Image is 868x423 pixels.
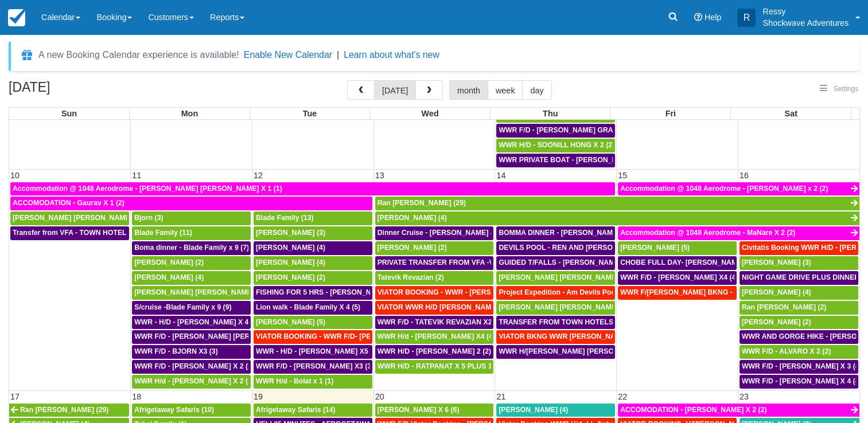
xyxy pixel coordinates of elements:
span: 16 [738,171,750,180]
span: WWR H/D - [PERSON_NAME] 2 (2) [377,347,491,355]
a: Boma dinner - Blade Family x 9 (7) [132,241,251,255]
span: FISHING FOR 5 HRS - [PERSON_NAME] X 2 (2) [256,288,412,296]
a: Lion walk - Blade Family X 4 (5) [254,301,372,315]
a: WWR - H/D - [PERSON_NAME] X5 (5) [254,345,372,359]
a: GUIDED T/FALLS - [PERSON_NAME] AND [PERSON_NAME] X4 (4) [496,256,615,270]
a: [PERSON_NAME] X 6 (6) [375,404,494,417]
a: WWR H/D - RATPANAT X 5 PLUS 1 (5) [375,360,494,374]
a: VIATOR BOOKING - WWR - [PERSON_NAME] 2 (2) [375,286,494,300]
a: WWR H/d - [PERSON_NAME] X4 (4) [375,330,494,344]
span: VIATOR BOOKING - WWR - [PERSON_NAME] 2 (2) [377,288,545,296]
a: WWR F/D - ALVARO X 2 (2) [739,345,858,359]
span: WWR F/D - [PERSON_NAME] [PERSON_NAME] X1 (1) [134,332,313,340]
span: [PERSON_NAME] (5) [256,318,325,326]
h2: [DATE] [9,80,154,101]
span: WWR H/d - [PERSON_NAME] X 2 (2) [134,377,254,385]
a: Project Expedition - Am Devils Pool- [PERSON_NAME] X 2 (2) [496,286,615,300]
span: WWR H/D - RATPANAT X 5 PLUS 1 (5) [377,362,503,370]
a: WWR H/d - Bolat x 1 (1) [254,375,372,389]
span: Tatevik Revazian (2) [377,273,444,281]
span: Tue [303,109,317,118]
a: WWR F/D - [PERSON_NAME] GRACKO X4 (4) [496,124,615,138]
a: [PERSON_NAME] (5) [254,316,372,330]
span: Help [704,13,722,22]
a: WWR F/D - [PERSON_NAME] X 3 (4) [739,360,858,374]
span: 22 [617,392,628,401]
span: ACCOMODATION - Gaurav X 1 (2) [13,199,124,207]
span: [PERSON_NAME] [PERSON_NAME] (2) [13,214,143,222]
a: Ran [PERSON_NAME] (29) [9,404,129,417]
a: WWR F/D - TATEVIK REVAZIAN X2 (2) [375,316,494,330]
button: [DATE] [374,80,416,100]
span: WWR - H/D - [PERSON_NAME] X5 (5) [256,347,379,355]
span: [PERSON_NAME] (2) [134,258,204,267]
a: TRANSFER FROM TOWN HOTELS TO VFA - [PERSON_NAME] [PERSON_NAME] X2 (2) [496,316,615,330]
span: WWR F/D - [PERSON_NAME] X 3 (4) [742,362,862,370]
a: Civitatis Booking WWR H/D - [PERSON_NAME] [PERSON_NAME] X4 (4) [739,241,858,255]
span: VIATOR BOOKING - WWR F/D- [PERSON_NAME] 2 (2) [256,332,435,340]
span: WWR - H/D - [PERSON_NAME] X 4 (4) [134,318,259,326]
span: Accommodation @ 1048 Aerodrome - [PERSON_NAME] [PERSON_NAME] X 1 (1) [13,185,282,193]
a: Accommodation @ 1048 Aerodrome - [PERSON_NAME] [PERSON_NAME] X 1 (1) [10,182,615,196]
span: [PERSON_NAME] [PERSON_NAME] (2) [499,273,629,281]
div: R [737,9,756,27]
a: NIGHT GAME DRIVE PLUS DINNER - [PERSON_NAME] X 4 (4) [739,271,858,285]
span: [PERSON_NAME] (3) [742,258,811,267]
span: [PERSON_NAME] [PERSON_NAME] (9) [499,303,629,311]
a: WWR F/[PERSON_NAME] BKNG - [PERSON_NAME] [PERSON_NAME] X1 (1) [618,286,737,300]
p: Ressy [762,6,848,17]
span: WWR F/D - [PERSON_NAME] X3 (3) [256,362,373,370]
span: Accommodation @ 1048 Aerodrome - MaNare X 2 (2) [620,229,795,237]
a: [PERSON_NAME] (4) [496,404,615,417]
span: 12 [252,171,264,180]
span: WWR F/D - [PERSON_NAME] X4 (4) [620,273,738,281]
span: 13 [374,171,386,180]
span: [PERSON_NAME] (5) [620,244,690,252]
span: DEVILS POOL - REN AND [PERSON_NAME] X4 (4) [499,244,665,252]
span: Blade Family (11) [134,229,192,237]
a: S/cruise -Blade Family x 9 (9) [132,301,251,315]
a: Afrigetaway Safaris (10) [132,404,251,417]
span: Wed [422,109,439,118]
span: Sun [61,109,77,118]
span: [PERSON_NAME] (4) [256,244,325,252]
span: Accommodation @ 1048 Aerodrome - [PERSON_NAME] x 2 (2) [620,185,828,193]
span: [PERSON_NAME] (2) [377,244,447,252]
a: Blade Family (13) [254,211,372,225]
span: [PERSON_NAME] (2) [742,318,811,326]
span: 18 [131,392,142,401]
span: [PERSON_NAME] (4) [256,258,325,267]
a: WWR AND GORGE HIKE - [PERSON_NAME] AND [PERSON_NAME] 4 (4) [739,330,858,344]
button: month [449,80,488,100]
span: Ran [PERSON_NAME] (29) [20,406,108,414]
a: WWR H/D - [PERSON_NAME] 2 (2) [375,345,494,359]
span: 10 [9,171,21,180]
a: CHOBE FULL DAY- [PERSON_NAME] AND [PERSON_NAME] X4 (4) [618,256,737,270]
span: WWR F/D - [PERSON_NAME] X 4 (4) [742,377,862,385]
a: WWR F/D - [PERSON_NAME] [PERSON_NAME] X1 (1) [132,330,251,344]
span: 15 [617,171,628,180]
span: Thu [543,109,558,118]
a: Accommodation @ 1048 Aerodrome - MaNare X 2 (2) [618,226,859,240]
span: WWR F/D - [PERSON_NAME] GRACKO X4 (4) [499,126,649,134]
a: [PERSON_NAME] (2) [739,316,858,330]
a: WWR F/D - [PERSON_NAME] X4 (4) [618,271,737,285]
span: GUIDED T/FALLS - [PERSON_NAME] AND [PERSON_NAME] X4 (4) [499,258,720,267]
a: WWR - H/D - [PERSON_NAME] X 4 (4) [132,316,251,330]
a: Learn about what's new [344,50,439,60]
span: WWR H/d - Bolat x 1 (1) [256,377,333,385]
a: WWR F/D - [PERSON_NAME] X 4 (4) [739,375,858,389]
a: [PERSON_NAME] [PERSON_NAME] (2) [496,271,615,285]
span: Blade Family (13) [256,214,314,222]
span: Afrigetaway Safaris (10) [134,406,214,414]
img: checkfront-main-nav-mini-logo.png [8,9,25,26]
a: ACCOMODATION - [PERSON_NAME] X 2 (2) [618,404,859,417]
span: Ran [PERSON_NAME] (29) [377,199,466,207]
a: VIATOR WWR H/D [PERSON_NAME] 1 (1) [375,301,494,315]
a: [PERSON_NAME] (5) [618,241,737,255]
span: 23 [738,392,750,401]
span: [PERSON_NAME] (3) [256,229,325,237]
a: Ran [PERSON_NAME] (29) [375,197,859,210]
div: A new Booking Calendar experience is available! [38,48,239,62]
span: | [337,50,339,60]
